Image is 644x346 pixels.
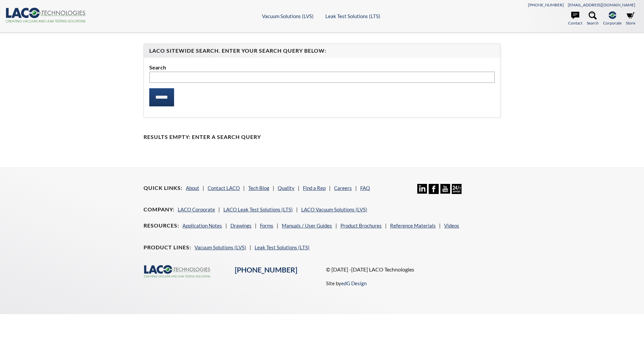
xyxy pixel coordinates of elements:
h4: Resources [144,222,179,229]
a: Leak Test Solutions (LTS) [325,13,380,19]
label: Search [149,63,495,72]
a: [PHONE_NUMBER] [235,265,297,274]
a: Product Brochures [340,223,382,229]
a: Store [626,11,635,26]
a: [PHONE_NUMBER] [528,2,564,7]
a: Vacuum Solutions (LVS) [262,13,314,19]
a: LACO Vacuum Solutions (LVS) [301,206,367,212]
a: Drawings [230,223,252,229]
h4: Quick Links [144,185,182,192]
a: Quality [278,185,294,191]
p: © [DATE] -[DATE] LACO Technologies [326,265,500,274]
a: LACO Leak Test Solutions (LTS) [223,206,293,212]
a: Contact [568,11,582,26]
a: LACO Corporate [178,206,215,212]
a: Forms [260,223,273,229]
p: Site by [326,279,367,287]
a: 24/7 Support [452,189,462,195]
a: Careers [334,185,352,191]
h4: Results Empty: Enter a Search Query [144,134,500,141]
a: [EMAIL_ADDRESS][DOMAIN_NAME] [568,2,635,7]
a: Vacuum Solutions (LVS) [195,244,246,250]
a: Contact LACO [208,185,240,191]
a: edG Design [341,280,367,286]
span: Corporate [603,20,622,26]
a: Tech Blog [248,185,269,191]
a: FAQ [360,185,370,191]
a: Search [587,11,599,26]
a: Videos [444,223,459,229]
a: About [186,185,199,191]
h4: LACO Sitewide Search. Enter your Search Query Below: [149,47,495,54]
a: Find a Rep [303,185,326,191]
h4: Product Lines [144,244,191,251]
a: Manuals / User Guides [282,223,332,229]
a: Leak Test Solutions (LTS) [255,244,310,250]
a: Application Notes [182,223,222,229]
a: Reference Materials [390,223,436,229]
h4: Company [144,206,174,213]
img: 24/7 Support Icon [452,184,462,194]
